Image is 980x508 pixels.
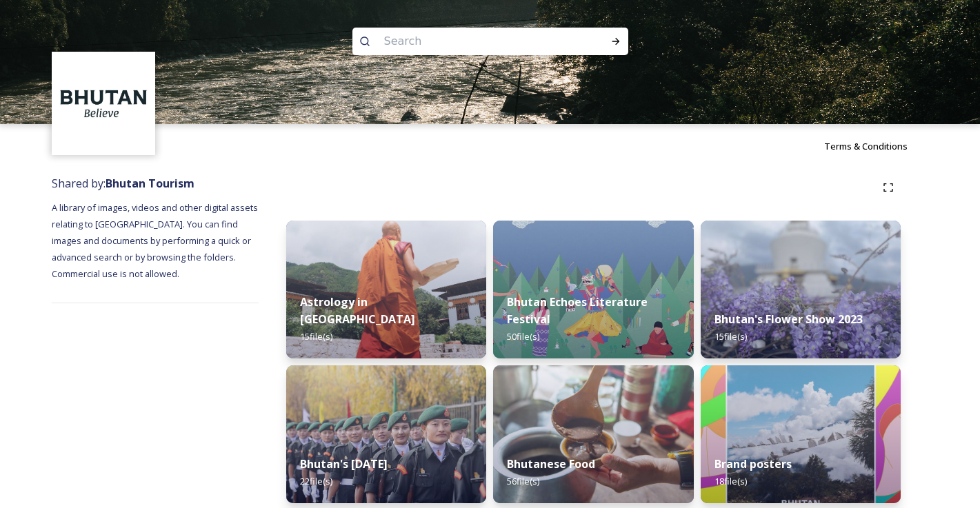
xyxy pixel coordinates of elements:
[300,475,332,487] span: 22 file(s)
[507,456,595,471] strong: Bhutanese Food
[824,138,928,154] a: Terms & Conditions
[286,221,486,358] img: _SCH1465.jpg
[701,365,901,503] img: Bhutan_Believe_800_1000_4.jpg
[52,201,260,280] span: A library of images, videos and other digital assets relating to [GEOGRAPHIC_DATA]. You can find ...
[714,330,747,343] span: 15 file(s)
[714,312,863,327] strong: Bhutan's Flower Show 2023
[493,365,693,503] img: Bumdeling%2520090723%2520by%2520Amp%2520Sripimanwat-4.jpg
[300,456,388,471] strong: Bhutan's [DATE]
[300,330,332,343] span: 15 file(s)
[493,221,693,358] img: Bhutan%2520Echoes7.jpg
[377,26,566,57] input: Search
[824,140,908,152] span: Terms & Conditions
[106,176,194,191] strong: Bhutan Tourism
[714,475,747,487] span: 18 file(s)
[52,176,194,191] span: Shared by:
[701,221,901,358] img: Bhutan%2520Flower%2520Show2.jpg
[507,294,648,327] strong: Bhutan Echoes Literature Festival
[507,475,539,487] span: 56 file(s)
[286,365,486,503] img: Bhutan%2520National%2520Day10.jpg
[54,54,154,154] img: BT_Logo_BB_Lockup_CMYK_High%2520Res.jpg
[714,456,792,471] strong: Brand posters
[300,294,415,327] strong: Astrology in [GEOGRAPHIC_DATA]
[507,330,539,343] span: 50 file(s)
